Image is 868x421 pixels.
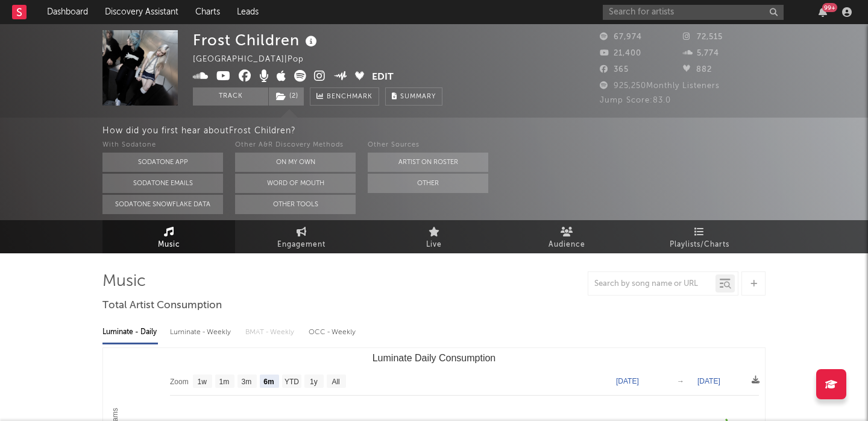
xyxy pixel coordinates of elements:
a: Playlists/Charts [633,220,766,253]
span: 21,400 [600,49,641,57]
button: Sodatone App [102,153,223,172]
span: 882 [683,66,712,74]
span: Music [158,238,180,252]
button: Sodatone Snowflake Data [102,195,223,214]
div: Luminate - Weekly [170,322,233,343]
button: Sodatone Emails [102,174,223,193]
button: Word Of Mouth [235,174,356,193]
input: Search by song name or URL [588,279,715,289]
span: 5,774 [683,49,719,57]
text: 3m [242,378,252,386]
div: With Sodatone [102,138,223,153]
a: Audience [500,220,633,253]
text: All [332,378,339,386]
span: Playlists/Charts [670,238,729,252]
span: Summary [400,93,436,100]
text: 6m [263,378,274,386]
div: 99 + [822,3,837,12]
button: Other Tools [235,195,356,214]
span: 925,250 Monthly Listeners [600,82,720,90]
text: [DATE] [616,377,639,385]
div: Frost Children [193,30,320,50]
button: Edit [372,70,394,85]
a: Engagement [235,220,368,253]
span: ( 2 ) [268,87,304,106]
div: Other Sources [368,138,488,153]
div: OCC - Weekly [309,322,357,343]
span: Engagement [277,238,325,252]
button: On My Own [235,153,356,172]
text: 1y [310,378,318,386]
text: Luminate Daily Consumption [373,353,496,363]
button: Other [368,174,488,193]
span: Benchmark [327,90,373,104]
span: Audience [549,238,585,252]
input: Search for artists [603,5,784,20]
span: 67,974 [600,33,642,41]
a: Benchmark [310,87,379,106]
span: 365 [600,66,629,74]
button: Artist on Roster [368,153,488,172]
span: Live [426,238,442,252]
button: Track [193,87,268,106]
div: Other A&R Discovery Methods [235,138,356,153]
text: 1m [219,378,230,386]
button: Summary [385,87,442,106]
a: Live [368,220,500,253]
span: Total Artist Consumption [102,299,222,313]
div: How did you first hear about Frost Children ? [102,124,868,138]
div: [GEOGRAPHIC_DATA] | Pop [193,52,318,67]
span: Jump Score: 83.0 [600,97,671,104]
text: Zoom [170,378,189,386]
text: → [677,377,684,385]
text: 1w [198,378,207,386]
button: (2) [269,87,304,106]
div: Luminate - Daily [102,322,158,343]
a: Music [102,220,235,253]
text: [DATE] [697,377,720,385]
span: 72,515 [683,33,723,41]
text: YTD [285,378,299,386]
button: 99+ [819,7,827,17]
